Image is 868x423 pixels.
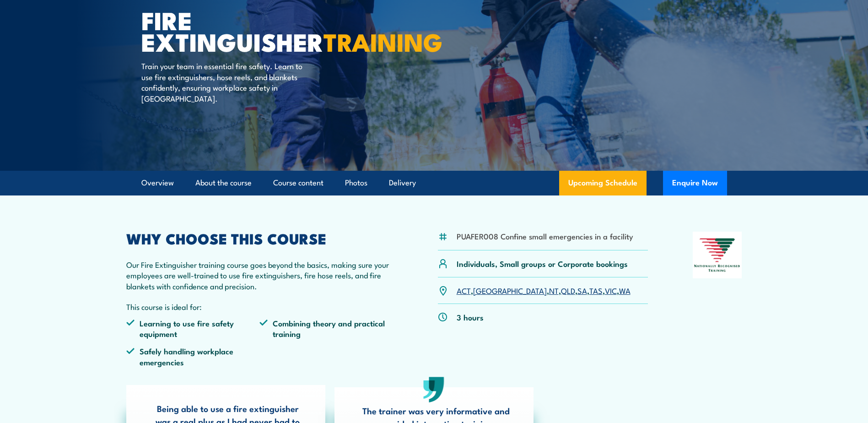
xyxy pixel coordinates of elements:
a: QLD [561,285,575,296]
p: 3 hours [457,312,484,322]
a: [GEOGRAPHIC_DATA] [473,285,547,296]
p: Our Fire Extinguisher training course goes beyond the basics, making sure your employees are well... [126,259,394,291]
p: , , , , , , , [457,285,631,296]
a: Photos [345,171,367,195]
img: Nationally Recognised Training logo. [693,232,742,278]
p: Train your team in essential fire safety. Learn to use fire extinguishers, hose reels, and blanke... [141,60,308,103]
a: WA [619,285,631,296]
strong: TRAINING [323,22,442,60]
li: PUAFER008 Confine small emergencies in a facility [457,231,633,241]
li: Learning to use fire safety equipment [126,318,260,339]
p: This course is ideal for: [126,301,394,312]
h1: Fire Extinguisher [141,9,367,52]
p: Individuals, Small groups or Corporate bookings [457,258,628,269]
a: NT [549,285,559,296]
h2: WHY CHOOSE THIS COURSE [126,232,394,244]
a: VIC [605,285,617,296]
a: Upcoming Schedule [559,171,647,195]
li: Combining theory and practical training [259,318,393,339]
a: Overview [141,171,174,195]
a: About the course [195,171,252,195]
button: Enquire Now [663,171,727,195]
a: Course content [273,171,323,195]
a: ACT [457,285,471,296]
a: SA [577,285,587,296]
a: TAS [589,285,603,296]
li: Safely handling workplace emergencies [126,346,260,367]
a: Delivery [389,171,416,195]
